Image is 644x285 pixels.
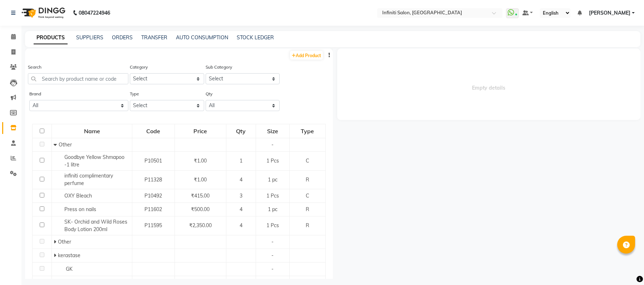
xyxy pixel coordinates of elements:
span: - [271,141,274,148]
span: Other [58,239,71,245]
span: Expand Row [54,252,58,259]
span: [PERSON_NAME] [589,9,630,17]
span: P11595 [144,222,162,229]
iframe: chat widget [614,256,637,278]
span: Expand Row [54,239,58,245]
label: Brand [29,91,41,97]
span: C [306,192,309,199]
label: Search [28,64,41,70]
label: Sub Category [206,64,232,70]
span: 1 [240,157,242,164]
img: logo [18,3,67,23]
span: C [306,157,309,164]
b: 08047224946 [79,3,110,23]
span: 1 Pcs [266,222,279,229]
span: P10492 [144,192,162,199]
span: ₹500.00 [191,206,210,212]
span: P11602 [144,206,162,212]
div: Code [133,125,174,137]
span: 4 [240,206,242,212]
span: Press on nails [64,206,96,212]
span: ₹1.00 [194,157,207,164]
span: 3 [240,192,242,199]
span: R [306,206,309,212]
div: Size [256,125,289,137]
span: P11328 [144,176,162,183]
span: 1 Pcs [266,157,279,164]
span: infiniti complimentary perfume [64,172,113,186]
a: AUTO CONSUMPTION [176,34,228,41]
a: PRODUCTS [34,31,68,44]
span: - [271,266,274,272]
span: - [271,239,274,245]
span: - [271,252,274,259]
span: 1 pc [268,176,277,183]
span: 4 [240,222,242,229]
span: Empty details [337,49,641,120]
div: Price [175,125,226,137]
span: Other [59,141,72,148]
a: Add Product [290,51,323,60]
label: Type [130,91,139,97]
a: STOCK LEDGER [237,34,274,41]
span: ₹1.00 [194,176,207,183]
span: SK- Orchid and Wild Roses Body Lotion 200ml [64,219,127,232]
span: kerastase [58,252,80,259]
div: Qty [227,125,255,137]
span: OXY Bleach [64,192,92,199]
span: 4 [240,176,242,183]
span: GK [66,266,73,272]
span: P10501 [144,157,162,164]
a: TRANSFER [141,34,167,41]
div: Name [52,125,132,137]
div: Type [290,125,325,137]
a: ORDERS [112,34,133,41]
span: 1 Pcs [266,192,279,199]
label: Qty [206,91,212,97]
span: R [306,222,309,229]
a: SUPPLIERS [76,34,103,41]
span: Collapse Row [54,141,59,148]
input: Search by product name or code [28,73,128,84]
span: R [306,176,309,183]
span: 1 pc [268,206,277,212]
label: Category [130,64,148,70]
span: ₹2,350.00 [189,222,212,229]
span: Goodbye Yellow Shmapoo -1 litre [64,154,124,168]
span: ₹415.00 [191,192,210,199]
